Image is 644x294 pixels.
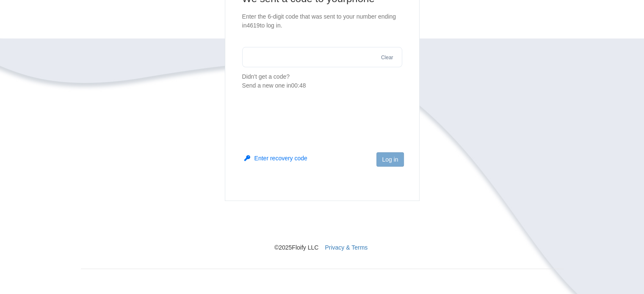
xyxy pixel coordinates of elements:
[242,81,402,90] div: Send a new one in 00:48
[376,152,404,167] button: Log in
[244,154,307,162] button: Enter recovery code
[325,244,368,251] a: Privacy & Terms
[379,54,396,62] button: Clear
[242,72,402,90] p: Didn't get a code?
[81,201,564,252] nav: © 2025 Floify LLC
[242,12,402,30] p: Enter the 6-digit code that was sent to your number ending in 4619 to log in.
